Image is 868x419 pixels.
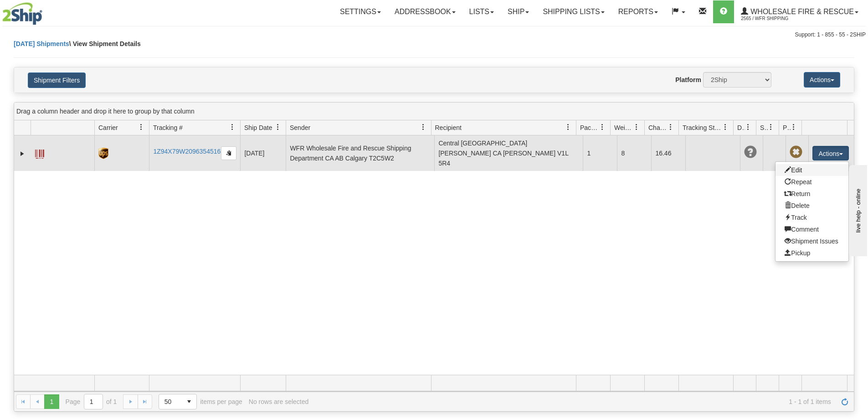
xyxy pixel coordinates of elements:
button: Copy to clipboard [221,146,236,160]
span: Pickup Not Assigned [790,146,802,159]
a: Sender filter column settings [416,119,431,135]
span: WHOLESALE FIRE & RESCUE [748,8,854,16]
a: Recipient filter column settings [560,119,576,135]
a: Lists [462,0,501,23]
span: Charge [648,123,668,132]
span: Carrier [98,123,118,132]
div: Support: 1 - 855 - 55 - 2SHIP [2,31,866,39]
span: Pickup Status [783,123,791,132]
iframe: chat widget [847,163,867,256]
span: \ View Shipment Details [69,40,141,47]
button: Shipment Filters [28,72,86,88]
img: logo2565.jpg [2,2,42,25]
div: grid grouping header [14,103,854,120]
a: Tracking Status filter column settings [718,119,733,135]
a: [DATE] Shipments [14,40,69,47]
a: Reports [611,0,665,23]
a: Track [776,212,848,223]
span: Sender [290,123,310,132]
span: 1 - 1 of 1 items [315,398,831,405]
td: 16.46 [651,135,685,171]
a: Pickup Status filter column settings [786,119,801,135]
a: Pickup [776,247,848,259]
label: Platform [675,75,701,84]
a: Ship Date filter column settings [270,119,286,135]
span: items per page [159,394,242,409]
span: Weight [614,123,633,132]
span: Page of 1 [66,394,117,409]
a: Tracking # filter column settings [225,119,240,135]
span: Page 1 [44,394,59,409]
img: 8 - UPS [98,148,108,159]
a: Expand [18,149,27,158]
span: Page sizes drop down [159,394,197,409]
a: Label [35,145,44,160]
a: Delete shipment [776,200,848,212]
input: Page 1 [84,394,103,409]
a: Return [776,188,848,200]
a: Settings [333,0,388,23]
span: Ship Date [244,123,272,132]
a: Packages filter column settings [595,119,610,135]
a: Charge filter column settings [663,119,678,135]
span: Tracking # [153,123,183,132]
span: Delivery Status [737,123,745,132]
span: Packages [580,123,599,132]
div: No rows are selected [249,398,309,405]
span: Unknown [744,146,757,159]
div: live help - online [7,8,84,15]
span: Tracking Status [683,123,722,132]
span: Shipment Issues [760,123,768,132]
td: 8 [617,135,651,171]
a: Refresh [837,394,852,409]
span: 50 [164,397,176,406]
a: Shipment Issues [776,235,848,247]
a: Comment [776,223,848,235]
span: select [182,394,196,409]
a: Carrier filter column settings [134,119,149,135]
button: Actions [804,72,840,88]
a: Repeat [776,176,848,188]
button: Actions [812,146,849,160]
td: Central [GEOGRAPHIC_DATA] [PERSON_NAME] CA [PERSON_NAME] V1L 5R4 [434,135,583,171]
a: Ship [501,0,536,23]
td: 1 [583,135,617,171]
span: 2565 / WFR Shipping [741,14,809,23]
a: Shipment Issues filter column settings [763,119,779,135]
a: Edit [776,164,848,176]
span: Recipient [435,123,462,132]
a: Delivery Status filter column settings [740,119,756,135]
a: Weight filter column settings [629,119,644,135]
a: 1Z94X79W2096354516 [153,148,221,155]
a: Addressbook [388,0,462,23]
a: WHOLESALE FIRE & RESCUE 2565 / WFR Shipping [734,0,865,23]
td: [DATE] [240,135,286,171]
td: WFR Wholesale Fire and Rescue Shipping Department CA AB Calgary T2C5W2 [286,135,434,171]
a: Shipping lists [536,0,611,23]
